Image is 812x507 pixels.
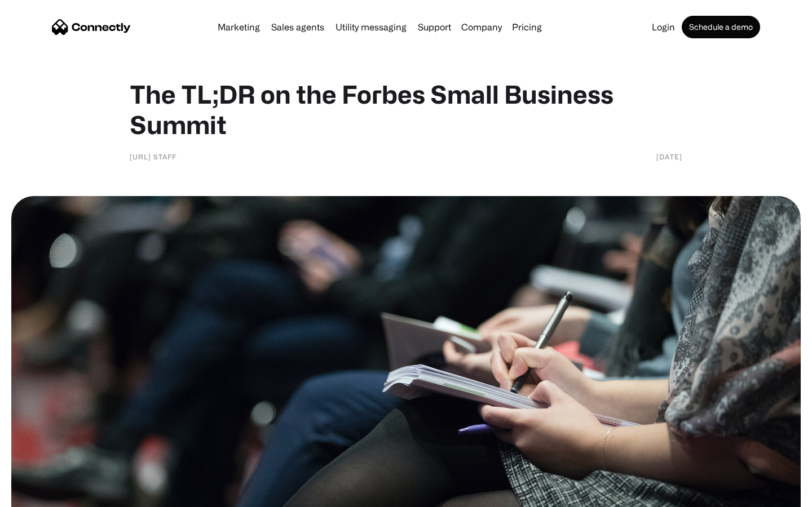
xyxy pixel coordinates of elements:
[461,19,502,35] div: Company
[647,23,679,32] a: Login
[130,151,176,162] div: [URL] Staff
[682,16,760,38] a: Schedule a demo
[458,19,505,35] div: Company
[130,79,682,140] h1: The TL;DR on the Forbes Small Business Summit
[11,487,68,503] aside: Language selected: English
[267,23,329,32] a: Sales agents
[507,23,546,32] a: Pricing
[213,23,264,32] a: Marketing
[656,151,682,162] div: [DATE]
[331,23,411,32] a: Utility messaging
[23,487,68,503] ul: Language list
[52,19,131,35] a: home
[413,23,456,32] a: Support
